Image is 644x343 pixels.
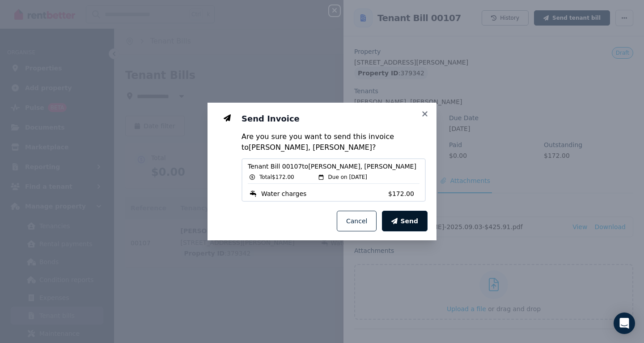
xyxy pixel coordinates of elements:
[248,162,419,171] span: Tenant Bill 00107 to [PERSON_NAME], [PERSON_NAME]
[259,174,294,181] span: Total $172.00
[337,211,377,231] button: Cancel
[241,131,426,153] p: Are you sure you want to send this invoice to [PERSON_NAME], [PERSON_NAME] ?
[328,174,367,181] span: Due on [DATE]
[241,113,426,124] h3: Send Invoice
[614,313,635,334] div: Open Intercom Messenger
[382,211,428,231] button: Send
[388,189,419,198] span: $172.00
[400,217,418,226] span: Send
[261,189,306,198] span: Water charges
